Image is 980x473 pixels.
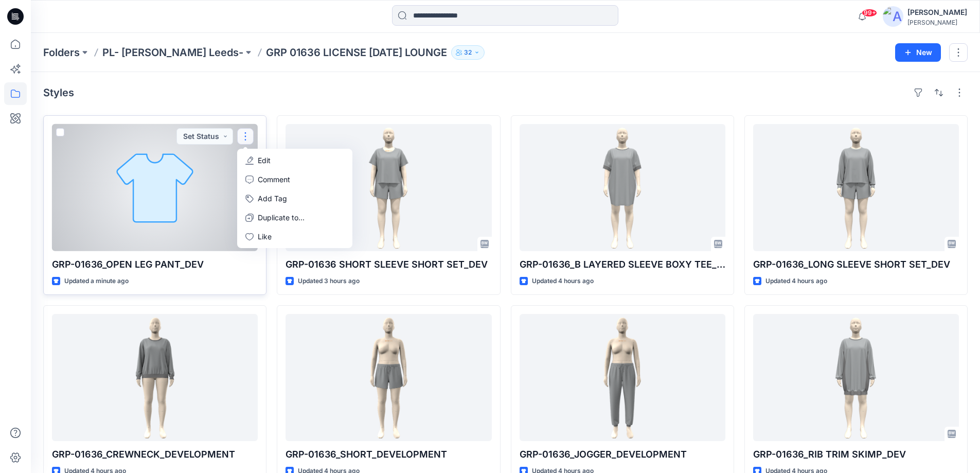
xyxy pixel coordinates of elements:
[451,45,485,60] button: 32
[52,314,258,441] a: GRP-01636_CREWNECK_DEVELOPMENT
[907,6,967,19] div: [PERSON_NAME]
[258,155,271,166] p: Edit
[520,447,725,462] p: GRP-01636_JOGGER_DEVELOPMENT
[286,124,491,251] a: GRP-01636 SHORT SLEEVE SHORT SET_DEV
[239,189,350,208] button: Add Tag
[753,124,959,251] a: GRP-01636_LONG SLEEVE SHORT SET_DEV
[258,231,272,242] p: Like
[43,86,74,99] h4: Styles
[907,19,967,26] div: [PERSON_NAME]
[52,447,258,462] p: GRP-01636_CREWNECK_DEVELOPMENT
[286,257,491,272] p: GRP-01636 SHORT SLEEVE SHORT SET_DEV
[753,257,959,272] p: GRP-01636_LONG SLEEVE SHORT SET_DEV
[43,45,80,60] a: Folders
[64,276,129,287] p: Updated a minute ago
[753,314,959,441] a: GRP-01636_RIB TRIM SKIMP_DEV
[532,276,594,287] p: Updated 4 hours ago
[102,45,243,60] a: PL- [PERSON_NAME] Leeds-
[520,314,725,441] a: GRP-01636_JOGGER_DEVELOPMENT
[258,212,305,223] p: Duplicate to...
[266,45,447,60] p: GRP 01636 LICENSE [DATE] LOUNGE
[286,447,491,462] p: GRP-01636_SHORT_DEVELOPMENT
[52,257,258,272] p: GRP-01636_OPEN LEG PANT_DEV
[753,447,959,462] p: GRP-01636_RIB TRIM SKIMP_DEV
[862,9,877,17] span: 99+
[765,276,827,287] p: Updated 4 hours ago
[52,124,258,251] a: GRP-01636_OPEN LEG PANT_DEV
[239,151,350,170] a: Edit
[883,6,903,27] img: avatar
[258,174,290,185] p: Comment
[520,257,725,272] p: GRP-01636_B LAYERED SLEEVE BOXY TEE_DEV
[520,124,725,251] a: GRP-01636_B LAYERED SLEEVE BOXY TEE_DEV
[298,276,360,287] p: Updated 3 hours ago
[286,314,491,441] a: GRP-01636_SHORT_DEVELOPMENT
[464,47,472,58] p: 32
[895,43,941,62] button: New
